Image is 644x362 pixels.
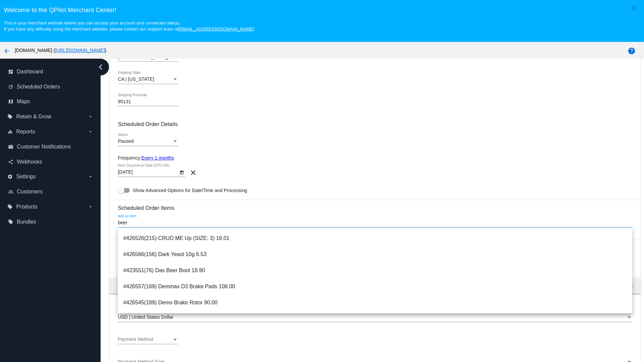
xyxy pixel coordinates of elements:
[123,311,627,327] span: #426547(185) Demo Suspension Part 180.00
[8,186,93,197] a: people_outline Customers
[141,155,174,161] a: Every 1 months
[16,129,35,135] span: Reports
[16,204,37,210] span: Products
[17,84,60,90] span: Scheduled Orders
[132,187,247,194] span: Show Advanced Options for Date/Time and Processing
[88,129,93,134] i: arrow_drop_down
[7,204,13,209] i: local_offer
[123,295,627,311] span: #426545(189) Demo Brake Rotor 90.00
[118,200,632,211] h3: Scheduled Order Items
[8,99,13,104] i: map
[8,66,93,77] a: dashboard Dashboard
[17,99,30,105] span: Maps
[4,6,640,14] h3: Welcome to the QPilot Merchant Center!
[17,189,43,195] span: Customers
[7,129,13,134] i: equalizer
[8,144,13,149] i: email
[118,337,153,342] span: Payment Method
[8,84,13,89] i: update
[118,220,632,226] input: Add an item
[7,174,13,179] i: settings
[4,20,254,32] small: This is your merchant website where you can access your account and connected site(s). If you hav...
[17,69,43,75] span: Dashboard
[7,114,13,119] i: local_offer
[95,62,106,72] i: chevron_left
[118,121,632,127] h3: Scheduled Order Details
[178,169,185,176] button: Open calendar
[88,204,93,209] i: arrow_drop_down
[118,314,173,320] span: USD | United States Dollar
[123,230,627,246] span: #426526(215) CRUD ME Up (SIZE: 3) 18.01
[118,139,178,144] mat-select: Status
[8,159,13,165] i: share
[8,96,93,107] a: map Maps
[8,219,13,225] i: local_offer
[16,174,36,180] span: Settings
[118,170,178,175] input: Next Occurrence Date (UTC+03)
[16,114,51,120] span: Retain & Grow
[17,219,36,225] span: Bundles
[17,159,42,165] span: Webhooks
[8,217,93,227] a: local_offer Bundles
[15,48,106,53] span: [DOMAIN_NAME] ( )
[118,76,154,82] span: CA | [US_STATE]
[189,169,197,177] mat-icon: clear
[118,99,178,105] input: Shipping Postcode
[118,315,632,320] mat-select: Currency
[178,26,254,32] a: [EMAIL_ADDRESS][DOMAIN_NAME]
[8,189,13,194] i: people_outline
[118,155,632,161] div: Frequency:
[3,47,11,55] mat-icon: arrow_back
[118,77,178,82] mat-select: Shipping State
[88,174,93,179] i: arrow_drop_down
[117,283,143,289] span: Order total
[8,69,13,74] i: dashboard
[8,157,93,167] a: share Webhooks
[118,337,178,342] mat-select: Payment Method
[109,278,640,294] mat-expansion-panel-header: Order total 0.00
[628,47,636,55] mat-icon: help
[123,262,627,279] span: #423551(76) Das Beer Boot 18.90
[88,114,93,119] i: arrow_drop_down
[630,4,638,12] mat-icon: close
[118,138,133,144] span: Paused
[17,144,71,150] span: Customer Notifications
[8,141,93,152] a: email Customer Notifications
[123,246,627,262] span: #426566(156) Dark Yeast 10g 6.53
[123,279,627,295] span: #426557(169) Demmax D3 Brake Pads 108.00
[55,48,105,53] a: [URL][DOMAIN_NAME]
[8,81,93,92] a: update Scheduled Orders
